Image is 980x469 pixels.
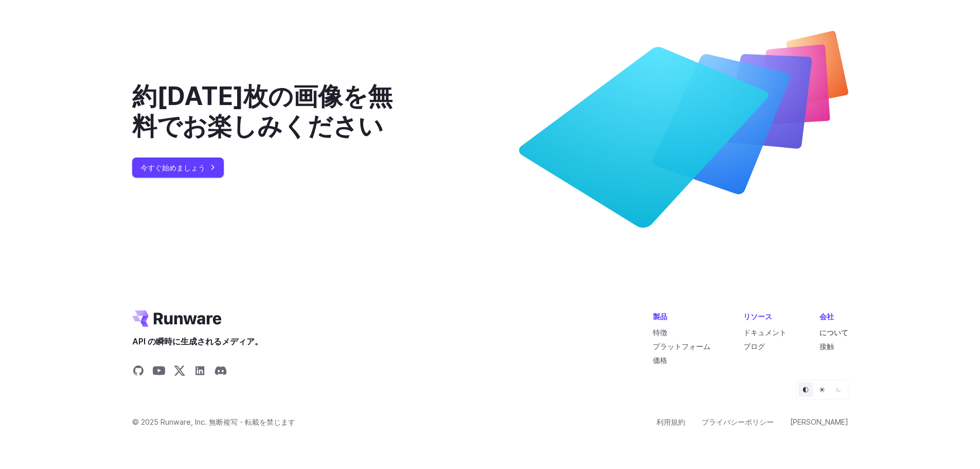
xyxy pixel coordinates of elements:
[656,418,685,426] font: 利用規約
[132,336,263,346] font: API の瞬時に生成されるメディア。
[743,342,765,351] a: ブログ
[653,312,667,321] font: 製品
[743,312,772,321] font: リソース
[132,418,295,426] font: © 2025 Runware, Inc. 無断複写・転載を禁じます
[831,383,846,397] button: 暗い
[702,418,774,426] font: プライバシーポリシー
[173,364,186,380] a: Xでシェア
[819,312,834,321] font: 会社
[790,416,848,428] a: [PERSON_NAME]
[702,416,774,428] a: プライバシーポリシー
[819,328,848,337] a: について
[656,416,685,428] a: 利用規約
[819,342,834,351] a: 接触
[140,163,205,172] font: 今すぐ始めましょう
[215,364,227,380] a: Discordでシェア
[743,328,787,337] a: ドキュメント
[194,364,206,380] a: LinkedInでシェア
[153,364,165,380] a: YouTubeでシェア
[796,380,848,399] ul: テーマセレクター
[653,342,710,351] a: プラットフォーム
[132,364,145,380] a: GitHubで共有
[798,383,813,397] button: デフォルト
[815,383,829,397] button: ライト
[132,310,222,327] a: /へ移動
[132,81,393,141] font: 約[DATE]枚の画像を無料でお楽しみください
[790,418,848,426] font: [PERSON_NAME]
[132,158,224,178] a: 今すぐ始めましょう
[653,356,667,364] a: 価格
[653,328,667,337] a: 特徴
